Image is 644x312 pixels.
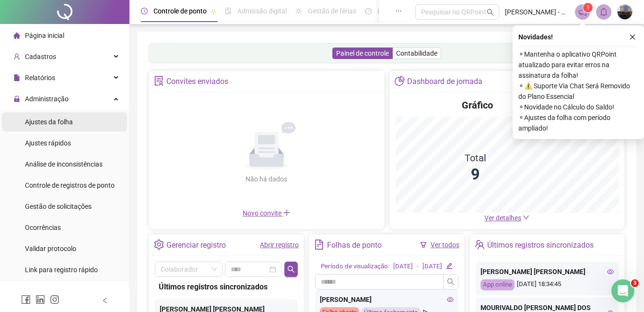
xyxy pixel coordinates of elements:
span: bell [599,8,608,16]
div: - [417,262,419,272]
a: Ver todos [431,241,459,249]
span: home [13,32,20,39]
span: Novidades ! [518,32,553,42]
span: Relatórios [25,74,55,82]
div: Período de visualização: [321,262,389,272]
span: 1 [586,4,590,11]
span: pie-chart [395,76,405,86]
div: Gerenciar registro [166,237,226,253]
h4: Gráfico [462,98,493,112]
span: ⚬ Mantenha o aplicativo QRPoint atualizado para evitar erros na assinatura da folha! [518,49,638,81]
span: user-add [13,53,20,60]
a: Abrir registro [260,241,299,249]
span: close [629,34,636,40]
span: Ocorrências [25,224,61,231]
iframe: Intercom live chat [611,279,634,302]
span: ⚬ Novidade no Cálculo do Saldo! [518,102,638,112]
span: filter [420,241,427,248]
div: Folhas de ponto [327,237,382,253]
span: down [523,214,529,221]
span: Link para registro rápido [25,266,98,274]
span: Admissão digital [237,7,287,15]
span: clock-circle [141,8,148,14]
span: facebook [21,295,31,304]
span: instagram [50,295,59,304]
span: edit [446,263,452,269]
span: 3 [631,279,639,287]
span: Contabilidade [396,49,437,57]
div: Últimos registros sincronizados [159,281,294,293]
span: plus [283,209,291,216]
span: solution [154,76,164,86]
span: file-done [225,8,232,14]
span: notification [578,8,587,16]
span: ⚬ ⚠️ Suporte Via Chat Será Removido do Plano Essencial [518,81,638,102]
span: team [475,240,485,250]
div: [DATE] [422,262,442,272]
span: ellipsis [395,8,402,14]
span: left [102,297,108,304]
span: file-text [314,240,324,250]
span: Controle de registros de ponto [25,181,115,189]
span: sun [295,8,302,14]
span: Administração [25,95,69,103]
span: Painel do DP [377,7,415,15]
span: setting [154,240,164,250]
span: Controle de ponto [153,7,207,15]
span: linkedin [35,295,45,304]
span: Validar protocolo [25,245,76,252]
span: file [13,74,20,81]
span: eye [447,296,454,303]
span: Cadastros [25,53,56,60]
div: Não há dados [222,174,311,184]
span: Painel de controle [336,49,389,57]
span: search [447,278,455,286]
sup: 1 [583,3,593,12]
img: 57736 [618,5,632,19]
span: search [487,9,494,16]
div: App online [480,279,515,290]
span: Análise de inconsistências [25,160,103,168]
span: pushpin [211,9,216,14]
span: Página inicial [25,32,64,39]
span: Ajustes da folha [25,118,73,126]
span: Ver detalhes [484,214,521,222]
span: eye [607,268,614,275]
div: [DATE] 18:34:45 [480,279,614,290]
span: Novo convite [243,209,291,217]
span: [PERSON_NAME] - C3 Embalagens Ltda [505,7,569,17]
span: Gestão de férias [308,7,356,15]
div: Convites enviados [166,73,228,90]
span: Gestão de solicitações [25,203,92,210]
span: dashboard [365,8,372,14]
div: Dashboard de jornada [407,73,482,90]
a: Ver detalhes down [484,214,529,222]
div: [PERSON_NAME] [PERSON_NAME] [480,266,614,277]
span: ⚬ Ajustes da folha com período ampliado! [518,112,638,133]
span: lock [13,96,20,102]
span: Ajustes rápidos [25,139,71,147]
div: [DATE] [393,262,413,272]
div: Últimos registros sincronizados [487,237,594,253]
span: search [287,265,295,273]
div: [PERSON_NAME] [320,294,453,305]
